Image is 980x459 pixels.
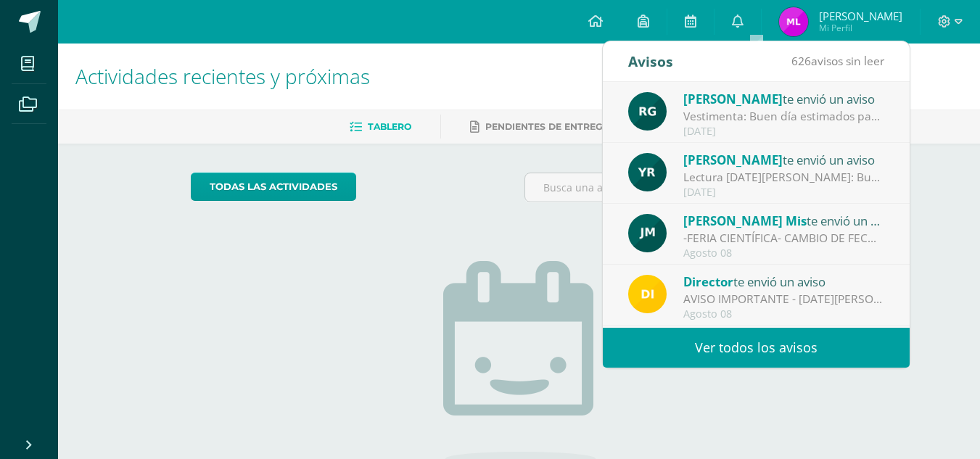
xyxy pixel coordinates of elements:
div: Avisos [628,41,673,81]
div: te envió un aviso [683,272,885,291]
div: Agosto 08 [683,308,885,321]
img: 6bd1f88eaa8f84a993684add4ac8f9ce.png [628,214,667,252]
span: 626 [791,53,811,69]
span: avisos sin leer [791,53,884,69]
div: Agosto 08 [683,247,885,260]
div: [DATE] [683,186,885,199]
span: [PERSON_NAME] Mis [683,212,807,229]
img: 1a57c1efd1c5250435082d12d4aebb15.png [779,7,808,36]
span: Mi Perfil [819,22,902,34]
div: te envió un aviso [683,150,885,169]
span: Actividades recientes y próximas [75,62,370,90]
input: Busca una actividad próxima aquí... [525,173,847,202]
div: Vestimenta: Buen día estimados padres de familia y estudiantes. Espero que se encuentren muy bien... [683,108,885,125]
span: Tablero [368,121,411,132]
img: f0b35651ae50ff9c693c4cbd3f40c4bb.png [628,275,667,313]
span: [PERSON_NAME] [819,9,902,23]
img: 765d7ba1372dfe42393184f37ff644ec.png [628,153,667,191]
img: 24ef3269677dd7dd963c57b86ff4a022.png [628,92,667,131]
span: [PERSON_NAME] [683,91,783,107]
div: -FERIA CIENTÍFICA- CAMBIO DE FECHA-: Buena tarde queridos estudiantes espero se encuentren bien. ... [683,230,885,247]
span: Pendientes de entrega [485,121,609,132]
div: AVISO IMPORTANTE - LUNES 11 DE AGOSTO: Estimados padres de familia y/o encargados: Les informamos... [683,291,885,307]
div: te envió un aviso [683,89,885,108]
a: Pendientes de entrega [470,115,609,138]
div: te envió un aviso [683,211,885,230]
a: todas las Actividades [191,173,356,201]
span: [PERSON_NAME] [683,152,783,168]
div: Lectura 11 de agosto: Buenos días Adjunto las instrucciones para trabajar el lunes 11 de agosto. ... [683,169,885,186]
div: [DATE] [683,125,885,138]
a: Ver todos los avisos [603,328,910,368]
span: Director [683,273,733,290]
a: Tablero [350,115,411,138]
